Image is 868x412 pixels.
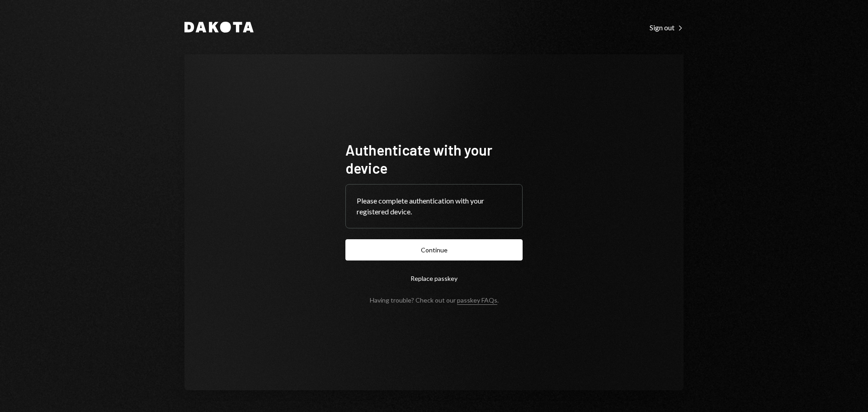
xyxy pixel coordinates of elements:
[345,268,523,289] button: Replace passkey
[650,23,684,32] div: Sign out
[345,239,523,260] button: Continue
[370,296,499,304] div: Having trouble? Check out our .
[357,195,511,217] div: Please complete authentication with your registered device.
[345,141,523,177] h1: Authenticate with your device
[650,22,684,32] a: Sign out
[457,296,497,305] a: passkey FAQs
